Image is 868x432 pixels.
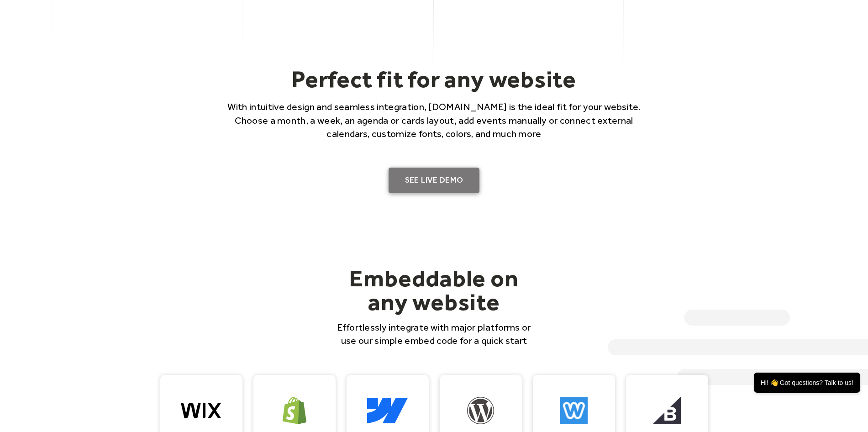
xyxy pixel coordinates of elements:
[215,65,653,93] h2: Perfect fit for any website
[215,100,653,140] p: With intuitive design and seamless integration, [DOMAIN_NAME] is the ideal fit for your website. ...
[389,168,480,193] a: SEE LIVE DEMO
[332,266,537,314] h2: Embeddable on any website
[332,321,537,348] p: Effortlessly integrate with major platforms or use our simple embed code for a quick start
